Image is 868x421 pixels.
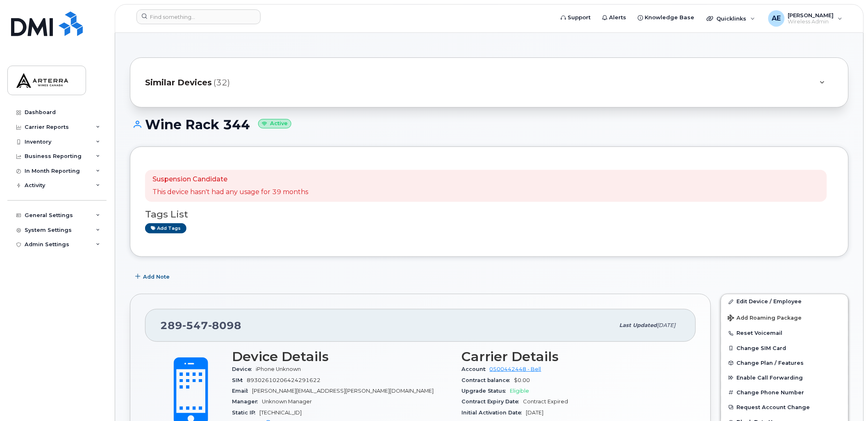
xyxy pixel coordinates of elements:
[258,119,291,128] small: Active
[256,366,301,372] span: iPhone Unknown
[182,319,208,332] span: 547
[721,385,848,400] button: Change Phone Number
[262,398,312,405] span: Unknown Manager
[657,322,676,328] span: [DATE]
[721,341,848,356] button: Change SIM Card
[247,377,320,383] span: 89302610206424291622
[160,319,241,332] span: 289
[737,360,804,366] span: Change Plan / Features
[232,398,262,405] span: Manager
[461,398,523,405] span: Contract Expiry Date
[145,223,186,233] a: Add tags
[728,315,802,323] span: Add Roaming Package
[152,188,308,197] p: This device hasn't had any usage for 39 months
[461,377,514,383] span: Contract balance
[620,322,657,328] span: Last updated
[208,319,241,332] span: 8098
[461,410,526,416] span: Initial Activation Date
[259,410,302,416] span: [TECHNICAL_ID]
[232,349,452,364] h3: Device Details
[510,388,529,394] span: Eligible
[145,77,212,89] span: Similar Devices
[721,326,848,341] button: Reset Voicemail
[130,117,849,132] h1: Wine Rack 344
[721,400,848,415] button: Request Account Change
[721,294,848,309] a: Edit Device / Employee
[526,410,544,416] span: [DATE]
[232,388,252,394] span: Email
[737,375,803,381] span: Enable Call Forwarding
[232,377,247,383] span: SIM
[130,269,177,284] button: Add Note
[143,273,170,281] span: Add Note
[232,410,259,416] span: Static IP
[490,366,541,372] a: 0500442448 - Bell
[721,309,848,326] button: Add Roaming Package
[232,366,256,372] span: Device
[514,377,530,383] span: $0.00
[252,388,434,394] span: [PERSON_NAME][EMAIL_ADDRESS][PERSON_NAME][DOMAIN_NAME]
[214,77,230,89] span: (32)
[461,349,681,364] h3: Carrier Details
[145,209,834,220] h3: Tags List
[523,398,568,405] span: Contract Expired
[461,388,510,394] span: Upgrade Status
[721,356,848,371] button: Change Plan / Features
[461,366,490,372] span: Account
[152,175,308,184] p: Suspension Candidate
[721,371,848,385] button: Enable Call Forwarding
